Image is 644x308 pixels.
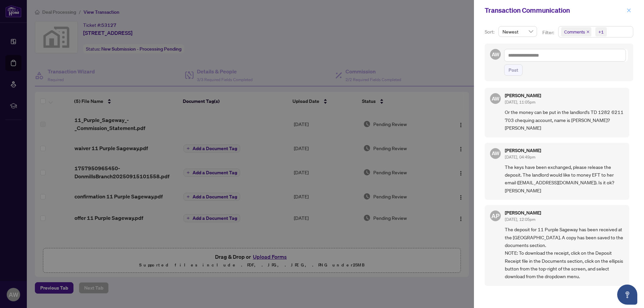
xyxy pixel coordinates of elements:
[505,148,541,153] h5: [PERSON_NAME]
[505,100,535,105] span: [DATE], 11:05pm
[502,26,533,37] span: Newest
[627,8,631,13] span: close
[598,28,604,35] div: +1
[505,226,624,281] span: The deposit for 11 Purple Sageway has been received at the [GEOGRAPHIC_DATA]. A copy has been sav...
[542,29,555,36] p: Filter:
[491,211,499,221] span: AP
[505,108,624,132] span: Or the money can be put in the landlord's TD 1282 6211 703 chequing account, name is [PERSON_NAME...
[491,51,499,58] span: AW
[564,28,585,35] span: Comments
[485,5,625,15] div: Transaction Communication
[505,210,541,215] h5: [PERSON_NAME]
[505,155,535,160] span: [DATE], 04:49pm
[505,93,541,98] h5: [PERSON_NAME]
[586,30,590,34] span: close
[505,217,535,222] span: [DATE], 12:05pm
[505,163,624,195] span: The keys have been exchanged, please release the deposit. The landlord would like to money EFT to...
[617,285,637,305] button: Open asap
[504,64,523,76] button: Post
[491,95,499,103] span: AW
[485,28,496,36] p: Sort:
[491,149,499,157] span: AW
[561,27,591,37] span: Comments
